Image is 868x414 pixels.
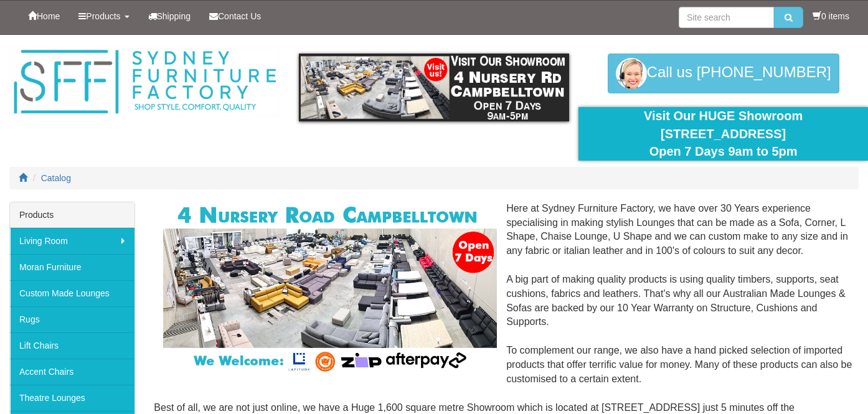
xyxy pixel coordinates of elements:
[679,7,774,28] input: Site search
[299,54,570,121] img: showroom.gif
[10,385,134,411] a: Theatre Lounges
[10,228,134,254] a: Living Room
[41,173,71,183] a: Catalog
[10,280,134,306] a: Custom Made Lounges
[10,254,134,280] a: Moran Furniture
[588,107,859,161] div: Visit Our HUGE Showroom [STREET_ADDRESS] Open 7 Days 9am to 5pm
[10,332,134,359] a: Lift Chairs
[813,10,849,22] li: 0 items
[200,1,270,32] a: Contact Us
[10,306,134,332] a: Rugs
[157,11,191,21] span: Shipping
[10,359,134,385] a: Accent Chairs
[9,47,280,117] img: Sydney Furniture Factory
[139,1,200,32] a: Shipping
[69,1,138,32] a: Products
[10,202,134,228] div: Products
[218,11,261,21] span: Contact Us
[86,11,120,21] span: Products
[19,1,69,32] a: Home
[37,11,60,21] span: Home
[163,202,497,375] img: Corner Modular Lounges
